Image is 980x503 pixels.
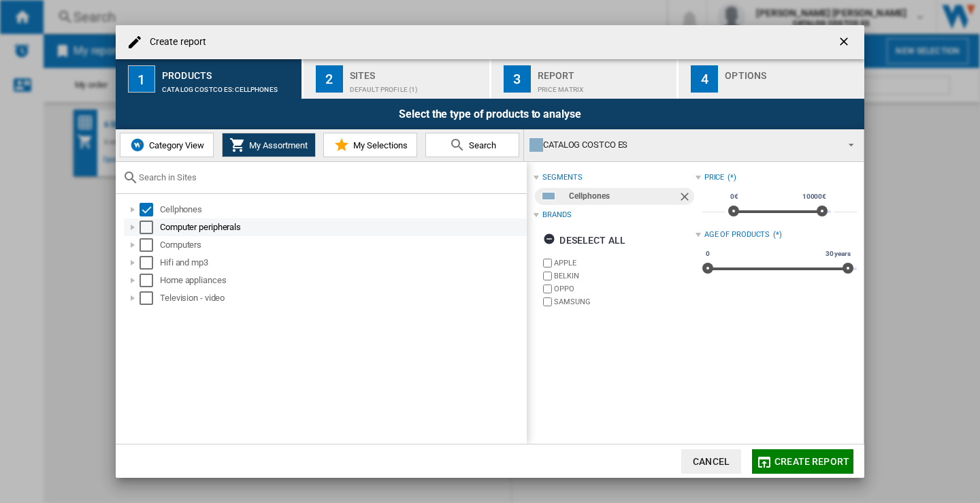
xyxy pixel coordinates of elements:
label: APPLE [554,258,695,268]
div: Products [162,65,296,79]
button: 3 Report Price Matrix [491,59,679,99]
div: CATALOG COSTCO ES [529,135,836,155]
button: Category View [120,133,214,157]
img: wiser-icon-blue.png [129,137,146,153]
md-checkbox: Select [140,291,160,305]
ng-md-icon: getI18NText('BUTTONS.CLOSE_DIALOG') [837,35,853,51]
div: Price [704,172,725,183]
md-checkbox: Select [140,203,160,216]
div: Select the type of products to analyse [116,99,864,129]
div: Options [725,65,859,79]
button: getI18NText('BUTTONS.CLOSE_DIALOG') [832,29,859,56]
button: 4 Options [679,59,864,99]
div: Price Matrix [538,79,672,93]
input: brand.name [543,272,552,280]
div: Cellphones [569,188,677,205]
md-checkbox: Select [140,221,160,234]
div: Deselect all [543,228,625,253]
md-checkbox: Select [140,238,160,252]
input: brand.name [543,259,552,267]
label: SAMSUNG [554,297,695,307]
div: Television - video [160,291,525,305]
span: My Assortment [246,140,308,150]
button: Cancel [681,449,741,474]
div: 1 [128,65,155,93]
input: brand.name [543,297,552,306]
button: 1 Products CATALOG COSTCO ES:Cellphones [116,59,303,99]
label: OPPO [554,284,695,294]
input: Search in Sites [139,172,520,182]
label: BELKIN [554,271,695,281]
div: Computers [160,238,525,252]
button: Deselect all [539,228,630,253]
div: 4 [691,65,718,93]
div: CATALOG COSTCO ES:Cellphones [162,79,296,93]
input: brand.name [543,285,552,293]
span: Create report [774,456,849,467]
div: 3 [504,65,531,93]
span: 0€ [728,191,740,202]
div: 2 [316,65,343,93]
div: Computer peripherals [160,221,525,234]
h4: Create report [143,35,206,49]
span: Category View [146,140,204,150]
span: 30 years [823,248,853,259]
button: Create report [752,449,853,474]
button: Search [425,133,519,157]
div: Default profile (1) [350,79,484,93]
div: Hifi and mp3 [160,256,525,270]
span: 0 [704,248,712,259]
div: Brands [542,210,571,221]
button: My Assortment [222,133,316,157]
span: My Selections [350,140,408,150]
span: Search [465,140,496,150]
div: Home appliances [160,274,525,287]
div: Age of products [704,229,770,240]
md-checkbox: Select [140,256,160,270]
span: 10000€ [800,191,828,202]
div: segments [542,172,582,183]
ng-md-icon: Remove [678,190,694,206]
button: 2 Sites Default profile (1) [304,59,491,99]
div: Sites [350,65,484,79]
div: Report [538,65,672,79]
div: Cellphones [160,203,525,216]
button: My Selections [323,133,417,157]
md-checkbox: Select [140,274,160,287]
